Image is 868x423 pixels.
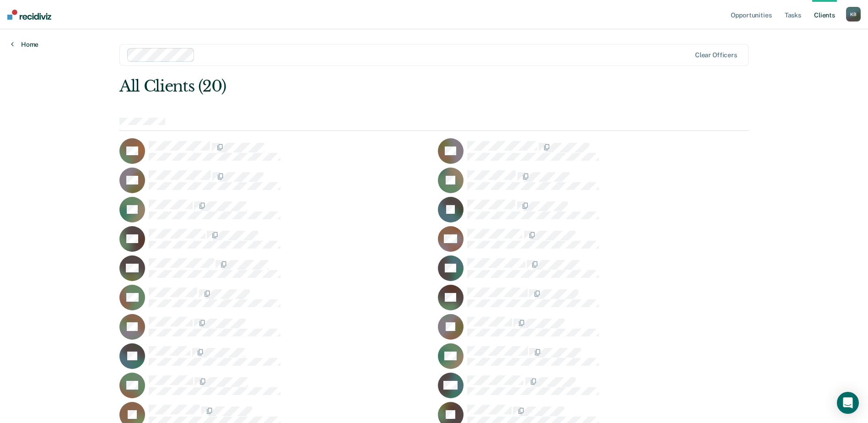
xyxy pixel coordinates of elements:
[846,7,861,22] button: KB
[11,40,38,49] a: Home
[837,392,859,414] div: Open Intercom Messenger
[846,7,861,22] div: K B
[695,51,737,59] div: Clear officers
[119,77,623,96] div: All Clients (20)
[7,10,51,20] img: Recidiviz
